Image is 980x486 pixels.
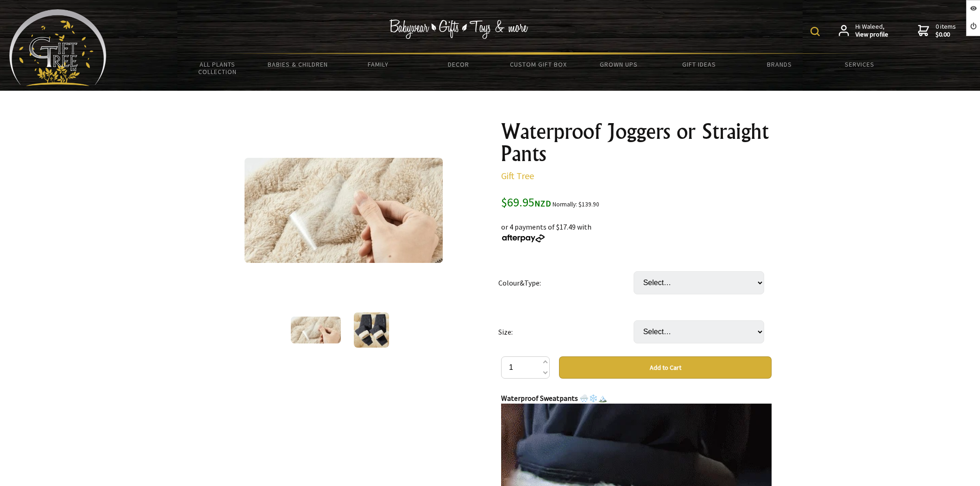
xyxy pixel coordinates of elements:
[418,55,498,74] a: Decor
[389,19,528,39] img: Babywear - Gifts - Toys & more
[918,23,956,39] a: 0 items$0.00
[855,31,888,39] strong: View profile
[501,393,607,403] strong: Waterproof Sweatpants 🌨️❄️🏔️
[291,317,341,343] img: Waterproof Joggers or Straight Pants
[553,200,599,208] small: Normally: $139.90
[258,55,338,74] a: Babies & Children
[501,210,772,243] div: or 4 payments of $17.49 with
[498,258,634,307] td: Colour&Type:
[936,22,956,39] span: 0 items
[839,23,888,39] a: Hi Waleed,View profile
[9,9,107,86] img: Babyware - Gifts - Toys and more...
[659,55,739,74] a: Gift Ideas
[559,356,772,379] button: Add to Cart
[534,198,551,209] span: NZD
[820,55,900,74] a: Services
[810,27,820,36] img: product search
[177,55,258,81] a: All Plants Collection
[338,55,418,74] a: Family
[501,234,546,243] img: Afterpay
[498,307,634,356] td: Size:
[739,55,819,74] a: Brands
[245,158,443,263] img: Waterproof Joggers or Straight Pants
[579,55,659,74] a: Grown Ups
[498,55,578,74] a: Custom Gift Box
[936,31,956,39] strong: $0.00
[354,312,389,348] img: Waterproof Joggers or Straight Pants
[501,170,534,181] a: Gift Tree
[501,194,551,210] span: $69.95
[501,120,772,165] h1: Waterproof Joggers or Straight Pants
[855,23,888,39] span: Hi Waleed,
